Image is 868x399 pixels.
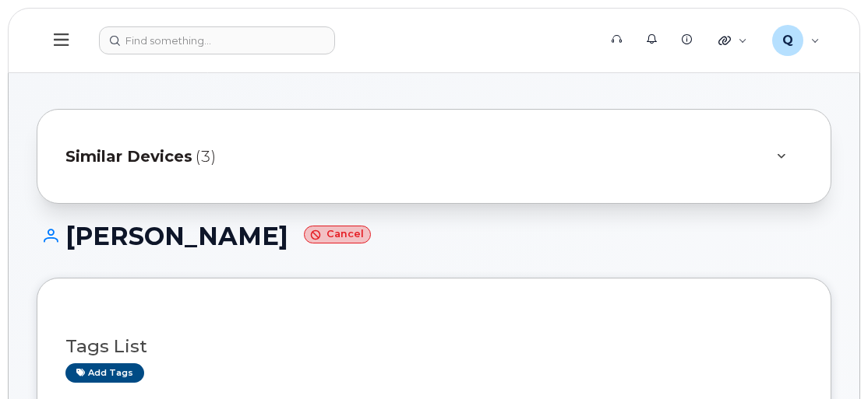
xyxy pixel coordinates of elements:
small: Cancel [304,226,371,243]
span: (3) [196,145,216,168]
span: Similar Devices [65,145,192,168]
h3: Tags List [65,337,803,356]
iframe: Messenger Launcher [800,331,856,387]
a: Add tags [65,363,144,383]
h1: [PERSON_NAME] [37,222,831,250]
